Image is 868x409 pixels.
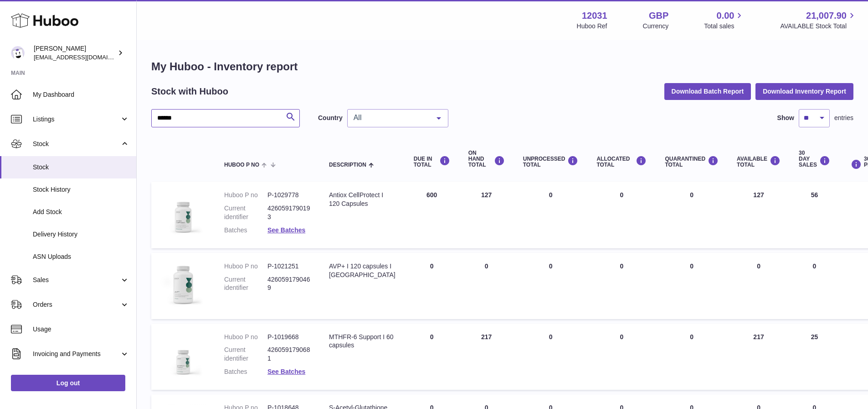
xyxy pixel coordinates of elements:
[329,333,395,350] div: MTHFR-6 Support I 60 capsules
[160,191,206,236] img: product image
[577,22,607,31] div: Huboo Ref
[587,253,656,319] td: 0
[514,253,588,319] td: 0
[318,114,343,122] label: Country
[33,185,129,194] span: Stock History
[151,59,853,74] h1: My Huboo - Inventory report
[459,182,514,248] td: 127
[267,226,305,234] a: See Batches
[33,350,120,358] span: Invoicing and Payments
[33,325,129,334] span: Usage
[329,262,395,279] div: AVP+ I 120 capsules I [GEOGRAPHIC_DATA]
[728,253,790,319] td: 0
[806,10,847,22] span: 21,007.90
[405,182,459,248] td: 600
[582,10,607,22] strong: 12031
[704,22,745,31] span: Total sales
[224,162,259,168] span: Huboo P no
[224,346,267,363] dt: Current identifier
[267,191,311,199] dd: P-1029778
[704,10,745,31] a: 0.00 Total sales
[690,191,693,199] span: 0
[33,163,129,172] span: Stock
[267,368,305,375] a: See Batches
[11,375,125,391] a: Log out
[587,182,656,248] td: 0
[33,115,120,124] span: Listings
[329,191,395,208] div: Antiox CellProtect I 120 Capsules
[790,253,839,319] td: 0
[33,276,120,284] span: Sales
[224,275,267,293] dt: Current identifier
[267,275,311,293] dd: 4260591790469
[755,83,853,100] button: Download Inventory Report
[267,333,311,341] dd: P-1019668
[405,253,459,319] td: 0
[33,230,129,239] span: Delivery History
[224,226,267,235] dt: Batches
[33,208,129,216] span: Add Stock
[33,252,129,261] span: ASN Uploads
[224,262,267,271] dt: Huboo P no
[329,162,366,168] span: Description
[468,150,505,168] div: ON HAND Total
[267,346,311,363] dd: 4260591790681
[224,367,267,376] dt: Batches
[523,156,579,168] div: UNPROCESSED Total
[414,156,450,168] div: DUE IN TOTAL
[643,22,669,31] div: Currency
[224,204,267,221] dt: Current identifier
[780,10,857,31] a: 21,007.90 AVAILABLE Stock Total
[459,324,514,390] td: 217
[33,140,120,148] span: Stock
[267,204,311,221] dd: 4260591790193
[11,46,25,60] img: internalAdmin-12031@internal.huboo.com
[224,191,267,199] dt: Huboo P no
[33,90,129,99] span: My Dashboard
[665,156,719,168] div: QUARANTINED Total
[33,300,120,309] span: Orders
[160,262,206,308] img: product image
[514,182,588,248] td: 0
[267,262,311,271] dd: P-1021251
[151,85,228,98] h2: Stock with Huboo
[514,324,588,390] td: 0
[790,182,839,248] td: 56
[596,156,647,168] div: ALLOCATED Total
[834,114,853,122] span: entries
[459,253,514,319] td: 0
[777,114,794,122] label: Show
[351,113,430,122] span: All
[790,324,839,390] td: 25
[34,44,116,62] div: [PERSON_NAME]
[690,262,693,270] span: 0
[690,333,693,341] span: 0
[728,182,790,248] td: 127
[780,22,857,31] span: AVAILABLE Stock Total
[717,10,734,22] span: 0.00
[224,333,267,341] dt: Huboo P no
[649,10,668,22] strong: GBP
[799,150,830,168] div: 30 DAY SALES
[664,83,751,100] button: Download Batch Report
[34,53,134,61] span: [EMAIL_ADDRESS][DOMAIN_NAME]
[405,324,459,390] td: 0
[587,324,656,390] td: 0
[737,156,781,168] div: AVAILABLE Total
[160,333,206,378] img: product image
[728,324,790,390] td: 217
